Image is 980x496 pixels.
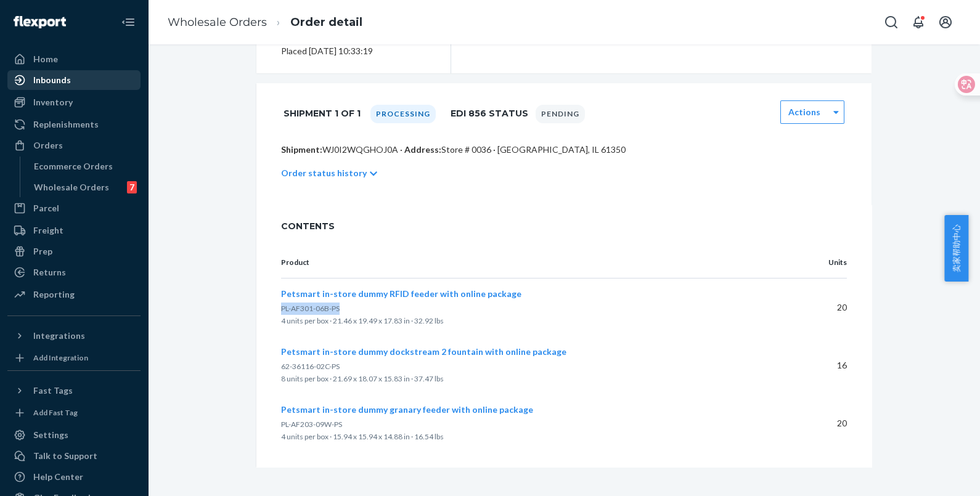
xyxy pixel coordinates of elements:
[33,266,66,278] div: Returns
[7,115,141,134] a: Replenishments
[158,4,372,41] ol: breadcrumbs
[33,288,75,301] div: Reporting
[281,288,521,300] button: Petsmart in-store dummy RFID feeder with online package
[795,257,847,268] p: Units
[33,53,58,65] div: Home
[7,381,141,400] button: Fast Tags
[944,215,968,282] button: 卖家帮助中心
[168,15,267,29] a: Wholesale Orders
[7,242,141,261] a: Prep
[33,74,71,86] div: Inbounds
[281,373,775,385] p: 8 units per box · 21.69 x 18.07 x 15.83 in · 37.47 lbs
[7,405,141,420] a: Add Fast Tag
[7,262,141,282] a: Returns
[281,362,340,371] span: 62-36116-02C-PS
[7,425,141,445] a: Settings
[28,157,141,176] a: Ecommerce Orders
[7,221,141,240] a: Freight
[281,304,340,313] span: PL-AF301-06B-PS
[281,257,775,268] p: Product
[281,144,322,155] span: Shipment:
[290,15,362,29] a: Order detail
[7,446,141,466] a: Talk to Support
[7,136,141,155] a: Orders
[795,301,847,314] p: 20
[281,44,426,59] div: Placed [DATE] 10:33:19
[33,118,99,131] div: Replenishments
[127,181,137,193] div: 7
[933,10,958,35] button: Open account menu
[879,10,904,35] button: Open Search Box
[281,288,521,299] span: Petsmart in-store dummy RFID feeder with online package
[34,181,109,193] div: Wholesale Orders
[14,16,66,28] img: Flexport logo
[33,429,68,441] div: Settings
[33,407,78,418] div: Add Fast Tag
[281,420,342,429] span: PL-AF203-09W-PS
[795,417,847,429] p: 20
[7,70,141,90] a: Inbounds
[281,315,775,327] p: 4 units per box · 21.46 x 19.49 x 17.83 in · 32.92 lbs
[33,471,83,483] div: Help Center
[7,326,141,346] button: Integrations
[370,105,436,123] div: Processing
[116,10,141,35] button: Close Navigation
[33,450,97,462] div: Talk to Support
[33,96,73,108] div: Inventory
[33,202,59,214] div: Parcel
[281,431,775,443] p: 4 units per box · 15.94 x 15.94 x 14.88 in · 16.54 lbs
[281,144,847,156] p: WJ0I2WQGHOJ0A · Store # 0036 · [GEOGRAPHIC_DATA], IL 61350
[281,404,533,415] span: Petsmart in-store dummy granary feeder with online package
[451,100,528,126] h1: EDI 856 Status
[281,346,566,357] span: Petsmart in-store dummy dockstream 2 fountain with online package
[281,220,847,232] span: CONTENTS
[33,384,73,397] div: Fast Tags
[34,160,113,173] div: Ecommerce Orders
[33,139,63,152] div: Orders
[7,49,141,69] a: Home
[788,106,820,118] label: Actions
[7,92,141,112] a: Inventory
[281,167,367,179] p: Order status history
[33,245,52,258] div: Prep
[795,359,847,372] p: 16
[7,285,141,304] a: Reporting
[28,177,141,197] a: Wholesale Orders7
[281,404,533,416] button: Petsmart in-store dummy granary feeder with online package
[404,144,441,155] span: Address:
[33,352,88,363] div: Add Integration
[33,330,85,342] div: Integrations
[536,105,585,123] div: Pending
[7,467,141,487] a: Help Center
[33,224,63,237] div: Freight
[906,10,931,35] button: Open notifications
[281,346,566,358] button: Petsmart in-store dummy dockstream 2 fountain with online package
[7,351,141,365] a: Add Integration
[7,198,141,218] a: Parcel
[284,100,361,126] h1: Shipment 1 of 1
